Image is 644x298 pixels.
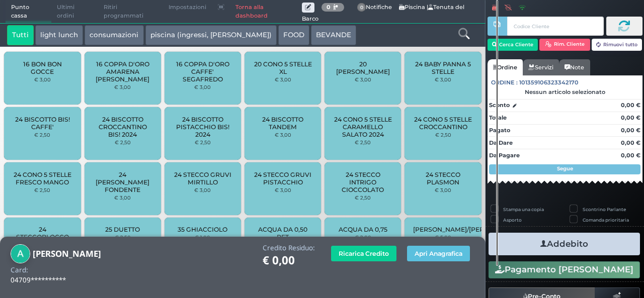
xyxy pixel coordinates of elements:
[407,246,470,261] button: Apri Anagrafica
[488,39,538,51] button: Cerca Cliente
[311,25,356,45] button: BEVANDE
[85,25,143,45] button: consumazioni
[13,60,72,75] span: 16 BON BON GOCCE
[13,171,72,186] span: 24 CONO 5 STELLE FRESCO MANGO
[51,1,98,23] span: Ultimi ordini
[105,226,140,233] span: 25 DUETTO
[13,116,72,131] span: 24 BISCOTTO BIS! CAFFE'
[115,234,131,240] small: € 2,50
[34,132,50,138] small: € 2,50
[491,78,518,87] span: Ordine :
[489,139,513,146] strong: Da Dare
[194,187,211,193] small: € 3,00
[621,102,640,109] strong: 0,00 €
[413,116,473,131] span: 24 CONO 5 STELLE CROCCANTINO
[489,101,510,110] strong: Sconto
[275,76,291,82] small: € 3,00
[488,88,642,95] div: Nessun articolo selezionato
[489,261,640,278] button: Pagamento [PERSON_NAME]
[98,1,163,23] span: Ritiri programmati
[93,171,152,193] span: 24 [PERSON_NAME] FONDENTE
[194,84,211,90] small: € 3,00
[507,17,603,36] input: Codice Cliente
[114,84,131,90] small: € 3,00
[34,76,51,82] small: € 3,00
[583,217,629,223] label: Comanda prioritaria
[489,127,510,134] strong: Pagato
[489,114,507,121] strong: Totale
[621,152,640,159] strong: 0,00 €
[355,76,371,82] small: € 3,00
[278,25,309,45] button: FOOD
[489,233,640,255] button: Addebito
[11,244,30,264] img: annalisa anzioso
[355,139,371,145] small: € 2,50
[230,1,302,23] a: Torna alla dashboard
[355,234,371,240] small: € 2,00
[559,59,590,75] a: Note
[13,226,72,241] span: 24 STECCOBLOCCO
[93,60,152,83] span: 16 COPPA D'ORO AMARENA [PERSON_NAME]
[333,116,393,138] span: 24 CONO 5 STELLE CARAMELLO SALATO 2024
[173,60,233,83] span: 16 COPPA D'ORO CAFFE' SEGAFREDO
[263,254,315,267] h1: € 0,00
[621,139,640,146] strong: 0,00 €
[489,152,520,159] strong: Da Pagare
[413,226,523,233] span: [PERSON_NAME]/[PERSON_NAME]
[503,206,544,213] label: Stampa una copia
[34,187,50,193] small: € 2,50
[173,171,233,186] span: 24 STECCO GRUVI MIRTILLO
[253,171,313,186] span: 24 STECCO GRUVI PISTACCHIO
[583,206,626,213] label: Scontrino Parlante
[333,60,393,75] span: 20 [PERSON_NAME]
[435,132,451,138] small: € 2,50
[195,139,211,145] small: € 2,50
[275,132,291,138] small: € 3,00
[145,25,277,45] button: piscina (ingressi, [PERSON_NAME])
[35,25,83,45] button: light lunch
[263,244,315,252] h4: Credito Residuo:
[519,78,579,87] span: 101359106323342170
[435,187,451,193] small: € 3,00
[115,139,131,145] small: € 2,50
[413,171,473,186] span: 24 STECCO PLASMON
[523,59,559,75] a: Servizi
[355,194,371,201] small: € 2,50
[253,226,313,241] span: ACQUA DA 0,50 PET
[333,171,393,193] span: 24 STECCO INTRIGO CIOCCOLATO
[253,60,313,75] span: 20 CONO 5 STELLE XL
[7,25,34,45] button: Tutti
[488,59,523,75] a: Ordine
[178,226,227,233] span: 35 GHIACCIOLO
[173,116,233,138] span: 24 BISCOTTO PISTACCHIO BIS! 2024
[11,266,28,274] h4: Card:
[435,234,451,240] small: € 5,00
[435,76,451,82] small: € 3,00
[503,217,522,223] label: Asporto
[621,127,640,134] strong: 0,00 €
[163,1,212,15] span: Impostazioni
[557,165,573,172] strong: Segue
[93,116,152,138] span: 24 BISCOTTO CROCCANTINO BIS! 2024
[539,39,590,51] button: Rim. Cliente
[357,3,366,12] span: 0
[592,39,642,51] button: Rimuovi tutto
[33,248,101,259] b: [PERSON_NAME]
[6,1,52,23] span: Punto cassa
[339,226,387,233] span: ACQUA DA 0,75
[327,4,331,11] b: 0
[413,60,473,75] span: 24 BABY PANNA 5 STELLE
[114,194,131,201] small: € 3,00
[253,116,313,131] span: 24 BISCOTTO TANDEM
[195,234,210,240] small: € 1,00
[275,187,291,193] small: € 3,00
[621,114,640,121] strong: 0,00 €
[331,246,396,261] button: Ricarica Credito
